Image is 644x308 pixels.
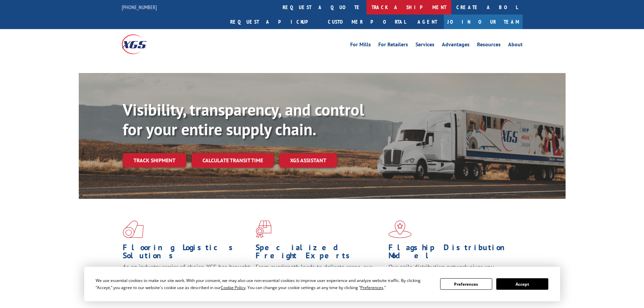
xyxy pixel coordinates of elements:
a: For Mills [350,42,371,49]
a: About [508,42,523,49]
span: As an industry carrier of choice, XGS has brought innovation and dedication to flooring logistics... [123,263,250,287]
a: For Retailers [378,42,408,49]
a: Calculate transit time [192,153,274,168]
a: Services [415,42,434,49]
a: [PHONE_NUMBER] [122,4,157,10]
h1: Flagship Distribution Model [388,243,516,263]
a: Track shipment [123,153,186,167]
img: xgs-icon-flagship-distribution-model-red [388,220,412,238]
a: Agent [411,15,444,29]
img: xgs-icon-total-supply-chain-intelligence-red [123,220,144,238]
a: Join Our Team [444,15,523,29]
span: Our agile distribution network gives you nationwide inventory management on demand. [388,263,513,279]
b: Visibility, transparency, and control for your entire supply chain. [123,99,364,140]
p: From overlength loads to delicate cargo, our experienced staff knows the best way to move your fr... [256,263,383,293]
a: Resources [477,42,501,49]
span: Cookie Policy [221,285,245,290]
a: Request a pickup [225,15,323,29]
button: Accept [496,278,548,290]
a: Advantages [442,42,470,49]
img: xgs-icon-focused-on-flooring-red [256,220,271,238]
h1: Specialized Freight Experts [256,243,383,263]
a: Customer Portal [323,15,411,29]
div: Cookie Consent Prompt [84,267,560,301]
span: Preferences [360,285,383,290]
h1: Flooring Logistics Solutions [123,243,251,263]
button: Preferences [440,278,492,290]
div: We use essential cookies to make our site work. With your consent, we may also use non-essential ... [96,277,432,291]
a: XGS ASSISTANT [279,153,337,168]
